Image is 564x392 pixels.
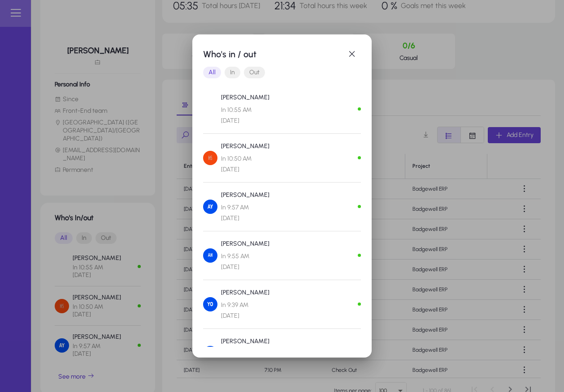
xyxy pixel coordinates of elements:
img: Mahmoud Samy [203,102,217,116]
mat-button-toggle-group: Font Style [203,64,361,81]
p: [PERSON_NAME] [221,141,269,152]
span: In 10:50 AM [DATE] [221,153,269,175]
span: In 10:55 AM [DATE] [221,105,269,126]
p: [PERSON_NAME] [221,239,269,249]
h1: Who's in / out [203,47,343,61]
img: Aleaa Hassan [203,248,217,263]
img: Yomna Osman [203,297,217,311]
p: [PERSON_NAME] [221,92,269,103]
p: [PERSON_NAME] [221,190,269,200]
img: Ahmed Halawa [203,346,217,360]
span: In 9:39 AM [DATE] [221,300,269,321]
span: In 9:55 AM [DATE] [221,251,269,273]
img: Amira Yousef [203,200,217,214]
p: [PERSON_NAME] [221,336,269,347]
button: Out [244,67,265,78]
p: [PERSON_NAME] [221,287,269,298]
span: In 9:57 AM [DATE] [221,202,269,224]
img: Hussein Shaltout [203,151,217,165]
button: All [203,67,221,78]
button: In [225,67,240,78]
